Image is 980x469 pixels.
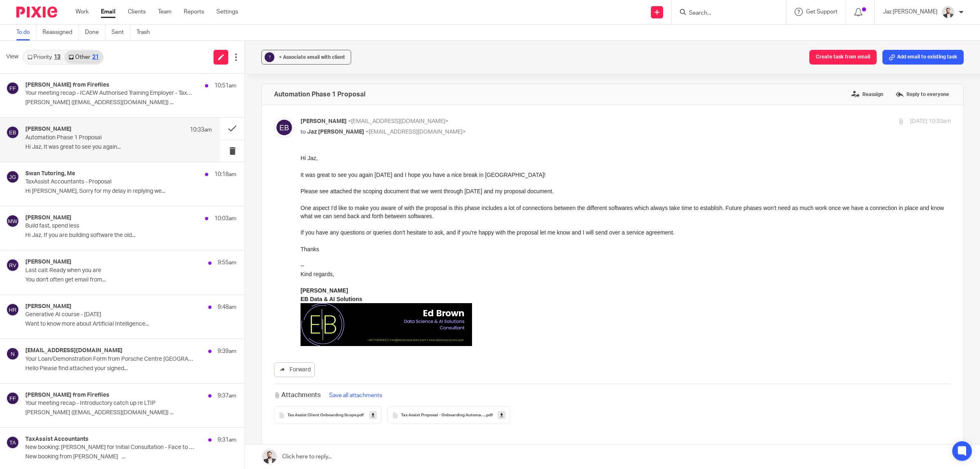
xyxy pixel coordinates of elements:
p: New booking from [PERSON_NAME] ... [25,453,236,460]
span: .pdf [486,413,493,418]
span: to [301,129,306,135]
h4: [PERSON_NAME] from Fireflies [25,82,109,89]
h4: [PERSON_NAME] [25,214,71,221]
p: 10:03am [214,214,236,223]
a: Reassigned [42,25,79,40]
p: Your meeting recap - Introductory catch up re LTIP [25,400,194,407]
p: Build fast, spend less [25,223,194,230]
h3: Attachments [274,391,321,400]
p: [PERSON_NAME] ([EMAIL_ADDRESS][DOMAIN_NAME]) ... [25,99,236,106]
span: Tax Assist Client Onboarding Scope [287,413,356,418]
a: Other21 [65,51,102,64]
a: Settings [216,8,238,16]
div: 13 [54,54,60,60]
img: svg%3E [6,436,19,449]
h4: [PERSON_NAME] from Fireflies [25,392,109,399]
p: [DATE] 10:33am [910,117,951,126]
p: [PERSON_NAME] ([EMAIL_ADDRESS][DOMAIN_NAME]) ... [25,409,236,416]
p: Hi Jaz, If you are building software the old... [25,232,236,239]
p: Hi Jaz, It was great to see you again... [25,144,212,151]
p: 10:51am [214,82,236,90]
h4: Automation Phase 1 Proposal [274,90,365,98]
span: <[EMAIL_ADDRESS][DOMAIN_NAME]> [348,118,448,124]
a: Work [76,8,89,16]
a: Clients [128,8,146,16]
p: New booking: [PERSON_NAME] for Initial Consultation - Face to Face [25,444,194,451]
h4: [PERSON_NAME] [25,126,71,133]
img: svg%3E [6,82,19,95]
p: Hello Please find attached your signed... [25,365,236,372]
span: Get Support [806,9,837,15]
span: View [6,53,18,61]
p: Your Loan/Demonstration Form from Porsche Centre [GEOGRAPHIC_DATA] [25,356,194,363]
a: To do [16,25,36,40]
img: svg%3E [6,392,19,405]
p: 10:18am [214,170,236,179]
label: Reassign [849,88,885,100]
a: Email [101,8,116,16]
button: Tax Assist Proposal - Onboarding Automation Phase 1 v10.pdf [388,406,510,424]
span: [PERSON_NAME] [301,118,347,124]
p: Jaz [PERSON_NAME] [883,8,938,16]
span: .pdf [356,413,364,418]
a: Priority13 [23,51,65,64]
button: Tax Assist Client Onboarding Scope.pdf [274,406,381,424]
p: Want to know more about Artificial Intelligence... [25,321,236,328]
p: Automation Phase 1 Proposal [25,134,175,141]
p: Hi [PERSON_NAME], Sorry for my delay in replying we... [25,188,236,195]
img: svg%3E [6,214,19,228]
a: Team [158,8,171,16]
span: + Associate email with client [279,55,345,60]
span: Tax Assist Proposal - Onboarding Automation Phase 1 v10 [401,413,486,418]
h4: [PERSON_NAME] [25,303,71,310]
p: 9:55am [218,259,236,267]
img: svg%3E [6,347,19,360]
img: Pixie [16,7,57,18]
div: 21 [92,54,99,60]
p: Your meeting recap - ICAEW Authorised Training Employer - TaxAssist Accountants [25,90,194,97]
p: Last call: Ready when you are [25,267,194,274]
h4: [PERSON_NAME] [25,259,71,266]
p: Generative AI course - [DATE] [25,311,194,318]
img: svg%3E [6,303,19,316]
a: Forward [274,362,315,377]
p: 9:48am [218,303,236,311]
a: Done [85,25,105,40]
a: Trash [136,25,156,40]
img: svg%3E [6,259,19,272]
img: svg%3E [6,126,19,139]
img: svg%3E [274,117,294,138]
p: 9:39am [218,347,236,355]
div: ? [265,52,274,62]
button: Add email to existing task [882,50,964,65]
h4: Swan Tutoring, Me [25,170,75,177]
label: Reply to everyone [893,88,951,100]
p: TaxAssist Accountants - Proposal [25,179,194,185]
p: You don't often get email from... [25,277,236,284]
button: Save all attachments [327,391,385,400]
img: 48292-0008-compressed%20square.jpg [942,6,955,19]
button: ? + Associate email with client [261,50,351,65]
span: <[EMAIL_ADDRESS][DOMAIN_NAME]> [365,129,466,135]
a: Sent [111,25,130,40]
input: Search [688,10,762,17]
h4: [EMAIL_ADDRESS][DOMAIN_NAME] [25,347,122,354]
h4: TaxAssist Accountants [25,436,89,443]
button: Create task from email [809,50,877,65]
span: Jaz [PERSON_NAME] [307,129,364,135]
p: 10:33am [190,126,212,134]
p: 9:37am [218,392,236,400]
p: 9:31am [218,436,236,444]
a: Reports [184,8,204,16]
img: svg%3E [6,170,19,183]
